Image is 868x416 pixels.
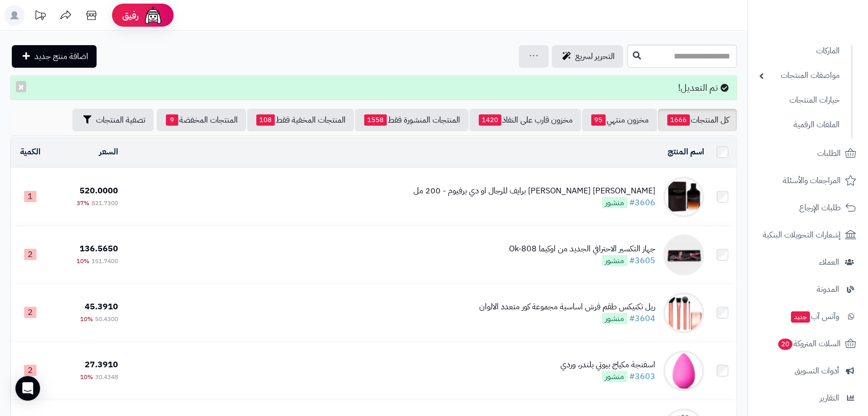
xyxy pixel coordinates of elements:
img: جيفنشي جنتل مان ريزرف برايف للرجال او دي برفيوم - 200 مل [663,176,704,217]
div: اسفنجة مكياج بيوتي بلندر، وردي [560,359,655,371]
span: الطلبات [817,146,841,161]
a: التقارير [754,386,862,410]
span: طلبات الإرجاع [799,201,841,215]
span: 821.7300 [91,199,118,208]
a: الماركات [754,40,845,62]
a: المنتجات المخفية فقط108 [247,109,354,131]
a: إشعارات التحويلات البنكية [754,223,862,247]
span: منشور [602,371,627,382]
span: 10% [80,314,93,324]
a: #3606 [629,196,655,209]
span: 45.3910 [85,301,118,313]
span: 1420 [479,114,501,126]
span: 1558 [364,114,387,126]
span: 20 [778,338,794,350]
a: مخزون قارب على النفاذ1420 [469,109,581,131]
a: التحرير لسريع [552,45,623,68]
a: المنتجات المنشورة فقط1558 [355,109,468,131]
span: 50.4300 [95,314,118,324]
a: الطلبات [754,141,862,166]
span: 151.7400 [91,256,118,266]
a: المراجعات والأسئلة [754,168,862,193]
span: منشور [602,255,627,266]
button: تصفية المنتجات [72,109,154,131]
span: 2 [24,307,36,318]
span: 2 [24,249,36,260]
a: الكمية [20,146,41,158]
span: 10% [77,256,89,266]
span: 95 [591,114,606,126]
a: العملاء [754,250,862,274]
span: وآتس آب [790,309,839,324]
span: 30.4348 [95,372,118,382]
img: اسفنجة مكياج بيوتي بلندر، وردي [663,350,704,391]
span: العملاء [819,255,839,269]
a: المدونة [754,277,862,302]
div: Open Intercom Messenger [15,376,40,401]
a: #3603 [629,370,655,383]
a: مخزون منتهي95 [582,109,657,131]
span: 27.3910 [85,359,118,371]
a: المنتجات المخفضة9 [157,109,246,131]
a: أدوات التسويق [754,359,862,383]
span: رفيق [122,9,139,22]
span: السلات المتروكة [777,336,841,351]
img: جهاز التكسير الاحترافي الجديد من اوكيما Ok-808 [663,234,704,275]
span: التقارير [820,391,839,405]
span: منشور [602,197,627,208]
span: 520.0000 [80,185,118,197]
span: أدوات التسويق [795,364,839,378]
div: تم التعديل! [10,75,737,100]
span: 136.5650 [80,243,118,255]
a: #3604 [629,312,655,325]
span: 10% [80,372,93,382]
img: logo-2.png [798,11,858,33]
a: اسم المنتج [668,146,704,158]
a: السلات المتروكة20 [754,331,862,356]
span: تصفية المنتجات [96,114,145,126]
a: #3605 [629,254,655,267]
span: 1666 [667,114,690,126]
span: 2 [24,365,36,376]
a: الملفات الرقمية [754,114,845,136]
span: 1 [24,191,36,202]
a: السعر [99,146,118,158]
span: جديد [791,311,810,323]
a: تحديثات المنصة [27,5,53,28]
a: وآتس آبجديد [754,304,862,329]
span: إشعارات التحويلات البنكية [763,228,841,242]
div: جهاز التكسير الاحترافي الجديد من اوكيما Ok-808 [509,243,655,255]
span: 9 [166,114,178,126]
span: اضافة منتج جديد [34,50,88,63]
img: ai-face.png [143,5,163,26]
a: مواصفات المنتجات [754,65,845,87]
div: ريل تكنيكس طقم فرش اساسية مجموعة كور متعدد الالوان [479,301,655,313]
a: خيارات المنتجات [754,89,845,111]
span: منشور [602,313,627,324]
span: 37% [77,199,89,208]
span: التحرير لسريع [575,50,615,63]
div: [PERSON_NAME] [PERSON_NAME] برايف للرجال او دي برفيوم - 200 مل [413,185,655,197]
a: اضافة منتج جديد [12,45,97,68]
a: كل المنتجات1666 [658,109,737,131]
button: × [16,81,26,92]
img: ريل تكنيكس طقم فرش اساسية مجموعة كور متعدد الالوان [663,292,704,333]
span: المراجعات والأسئلة [783,173,841,188]
a: طلبات الإرجاع [754,195,862,220]
span: المدونة [817,282,839,296]
span: 108 [256,114,275,126]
